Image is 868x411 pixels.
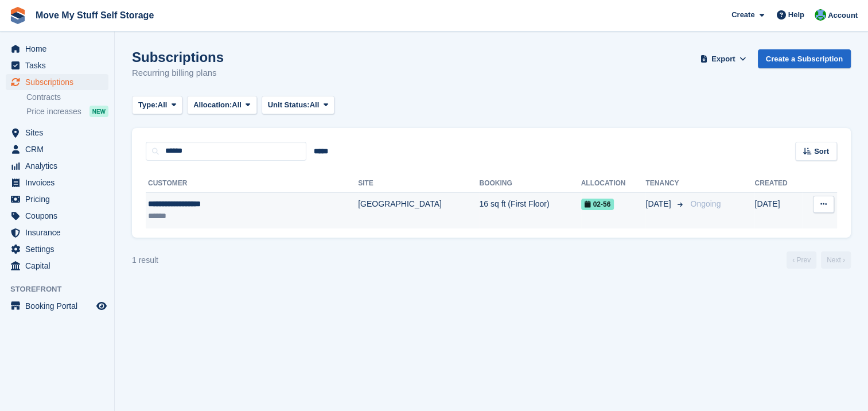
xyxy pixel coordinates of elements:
[25,191,94,207] span: Pricing
[138,99,158,111] span: Type:
[25,41,94,57] span: Home
[758,49,851,68] a: Create a Subscription
[479,192,581,228] td: 16 sq ft (First Floor)
[132,96,182,115] button: Type: All
[6,298,108,314] a: menu
[25,208,94,224] span: Coupons
[479,175,581,193] th: Booking
[698,49,749,68] button: Export
[25,125,94,141] span: Sites
[6,125,108,141] a: menu
[788,9,804,21] span: Help
[711,53,735,65] span: Export
[645,175,686,193] th: Tenancy
[89,106,108,117] div: NEW
[31,6,158,25] a: Move My Stuff Self Storage
[132,254,158,266] div: 1 result
[25,175,94,191] span: Invoices
[581,199,614,210] span: 02-56
[310,99,320,111] span: All
[26,92,108,103] a: Contracts
[25,141,94,157] span: CRM
[6,241,108,257] a: menu
[193,99,232,111] span: Allocation:
[25,74,94,90] span: Subscriptions
[262,96,334,115] button: Unit Status: All
[187,96,257,115] button: Allocation: All
[645,198,673,210] span: [DATE]
[268,99,310,111] span: Unit Status:
[25,258,94,274] span: Capital
[828,10,858,21] span: Account
[6,74,108,90] a: menu
[784,251,853,269] nav: Page
[132,67,224,80] p: Recurring billing plans
[25,57,94,73] span: Tasks
[25,158,94,174] span: Analytics
[821,251,851,269] a: Next
[6,175,108,191] a: menu
[6,41,108,57] a: menu
[232,99,242,111] span: All
[6,208,108,224] a: menu
[815,9,826,21] img: Dan
[132,49,224,65] h1: Subscriptions
[158,99,168,111] span: All
[95,299,108,313] a: Preview store
[6,57,108,73] a: menu
[10,284,114,295] span: Storefront
[358,175,479,193] th: Site
[25,241,94,257] span: Settings
[814,146,829,157] span: Sort
[9,7,26,24] img: stora-icon-8386f47178a22dfd0bd8f6a31ec36ba5ce8667c1dd55bd0f319d3a0aa187defe.svg
[25,298,94,314] span: Booking Portal
[358,192,479,228] td: [GEOGRAPHIC_DATA]
[6,158,108,174] a: menu
[25,224,94,241] span: Insurance
[754,192,802,228] td: [DATE]
[754,175,802,193] th: Created
[146,175,358,193] th: Customer
[731,9,754,21] span: Create
[26,106,81,117] span: Price increases
[26,105,108,118] a: Price increases NEW
[6,258,108,274] a: menu
[690,199,721,208] span: Ongoing
[6,141,108,157] a: menu
[581,175,646,193] th: Allocation
[6,224,108,241] a: menu
[787,251,816,269] a: Previous
[6,191,108,207] a: menu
